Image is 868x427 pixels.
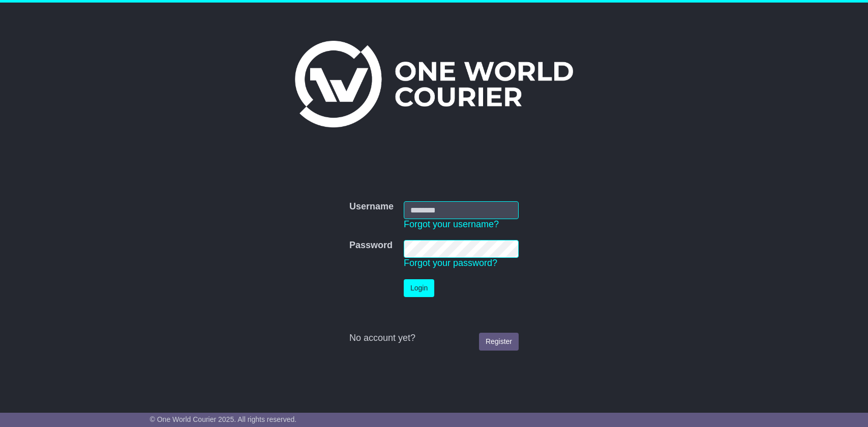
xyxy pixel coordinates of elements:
[404,279,434,297] button: Login
[349,333,519,344] div: No account yet?
[349,240,393,251] label: Password
[349,201,394,212] label: Username
[404,219,499,229] a: Forgot your username?
[479,333,519,351] a: Register
[150,415,297,423] span: © One World Courier 2025. All rights reserved.
[295,41,573,127] img: One World
[404,258,497,268] a: Forgot your password?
